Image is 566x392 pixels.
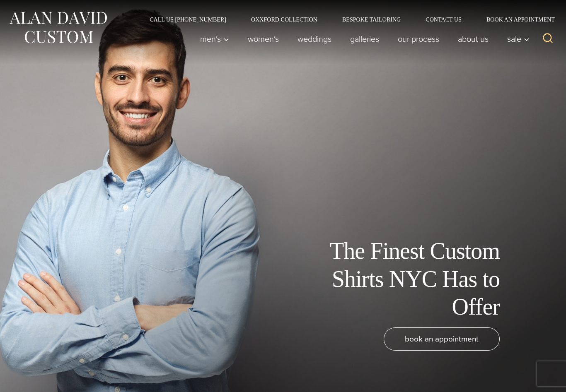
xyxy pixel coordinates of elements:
[137,17,239,22] a: Call Us [PHONE_NUMBER]
[137,17,558,22] nav: Secondary Navigation
[313,237,500,321] h1: The Finest Custom Shirts NYC Has to Offer
[413,17,474,22] a: Contact Us
[239,31,288,47] a: Women’s
[449,31,498,47] a: About Us
[200,35,229,43] span: Men’s
[191,31,534,47] nav: Primary Navigation
[474,17,558,22] a: Book an Appointment
[507,35,530,43] span: Sale
[341,31,389,47] a: Galleries
[384,327,500,351] a: book an appointment
[405,333,479,345] span: book an appointment
[538,29,558,49] button: View Search Form
[389,31,449,47] a: Our Process
[330,17,413,22] a: Bespoke Tailoring
[288,31,341,47] a: weddings
[239,17,330,22] a: Oxxford Collection
[8,9,108,46] img: Alan David Custom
